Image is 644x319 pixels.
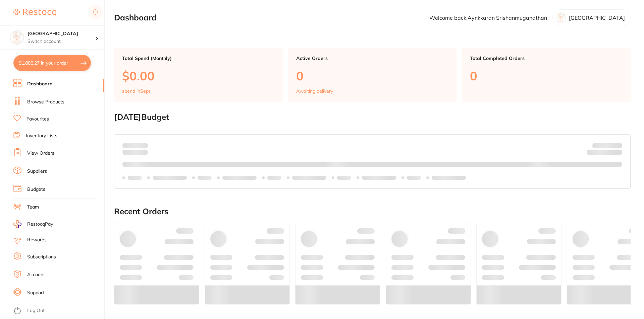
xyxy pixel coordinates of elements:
a: Team [27,204,39,211]
a: Browse Products [27,99,64,105]
p: Total Spend (Monthly) [122,56,275,61]
a: Total Spend (Monthly)$0.00spend inSept [114,48,283,102]
p: Spent: [122,143,148,148]
p: [GEOGRAPHIC_DATA] [569,15,625,21]
p: Labels [337,175,351,180]
a: View Orders [27,150,54,157]
p: Labels extended [432,175,466,180]
p: Labels extended [362,175,396,180]
strong: $0.00 [610,151,622,157]
a: Dashboard [27,81,53,87]
a: Rewards [27,237,47,243]
p: Labels [267,175,281,180]
img: Restocq Logo [13,9,56,17]
a: Subscriptions [27,254,56,260]
a: Active Orders0Awaiting delivery [288,48,457,102]
img: RestocqPay [13,220,21,228]
button: Log Out [13,306,102,316]
p: month [122,148,148,156]
p: Welcome back, Aynkkaran Srishanmuganathan [429,15,547,21]
a: Total Completed Orders0 [462,48,631,102]
p: Labels [407,175,421,180]
span: RestocqPay [27,221,53,228]
p: Active Orders [296,56,449,61]
a: Suppliers [27,168,47,175]
h2: Dashboard [114,13,157,22]
p: 0 [296,69,449,83]
h2: Recent Orders [114,207,631,216]
p: Budget: [592,143,622,148]
p: Labels extended [222,175,257,180]
a: Support [27,290,44,296]
h2: [DATE] Budget [114,112,631,122]
p: Labels [128,175,142,180]
a: Favourites [26,116,49,123]
p: Labels [198,175,212,180]
p: spend in Sept [122,88,150,94]
button: $1,888.27 in your order [13,55,91,71]
p: Switch account [28,38,95,45]
p: Awaiting delivery [296,88,333,94]
p: Total Completed Orders [470,56,623,61]
p: $0.00 [122,69,275,83]
p: 0 [470,69,623,83]
strong: $0.00 [136,142,148,148]
p: Labels extended [153,175,187,180]
strong: $NaN [609,142,622,148]
a: Account [27,271,45,278]
p: Labels extended [292,175,326,180]
p: Remaining: [587,148,622,156]
a: Inventory Lists [26,133,57,139]
a: Budgets [27,186,45,193]
a: Log Out [27,307,45,314]
a: Restocq Logo [13,5,56,20]
a: RestocqPay [13,220,53,228]
h4: Lakes Boulevard Dental [28,30,95,37]
img: Lakes Boulevard Dental [10,31,24,44]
